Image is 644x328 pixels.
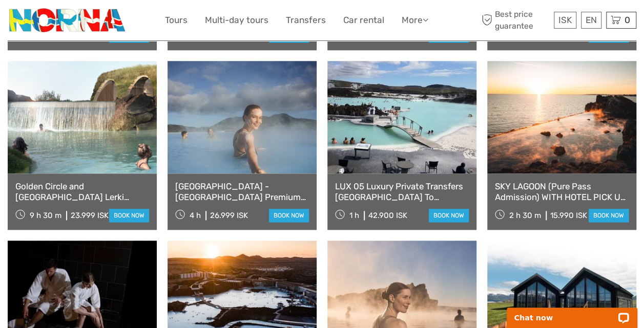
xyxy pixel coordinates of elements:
[581,12,601,29] div: EN
[509,211,541,220] span: 2 h 30 m
[8,8,128,33] img: 3202-b9b3bc54-fa5a-4c2d-a914-9444aec66679_logo_small.png
[500,296,644,328] iframe: LiveChat chat widget
[15,181,149,202] a: Golden Circle and [GEOGRAPHIC_DATA] Lerki Admission
[71,211,109,220] div: 23.999 ISK
[109,209,149,222] a: book now
[368,211,407,220] div: 42.900 ISK
[402,13,428,28] a: More
[623,15,632,25] span: 0
[165,13,188,28] a: Tours
[479,9,551,31] span: Best price guarantee
[335,181,469,202] a: LUX 05 Luxury Private Transfers [GEOGRAPHIC_DATA] To [GEOGRAPHIC_DATA]
[269,209,309,222] a: book now
[210,211,248,220] div: 26.999 ISK
[589,209,629,222] a: book now
[175,181,309,202] a: [GEOGRAPHIC_DATA] - [GEOGRAPHIC_DATA] Premium including admission
[495,181,629,202] a: SKY LAGOON (Pure Pass Admission) WITH HOTEL PICK UP IN [GEOGRAPHIC_DATA]
[343,13,384,28] a: Car rental
[205,13,268,28] a: Multi-day tours
[30,211,61,220] span: 9 h 30 m
[349,211,359,220] span: 1 h
[558,15,572,25] span: ISK
[190,211,201,220] span: 4 h
[286,13,326,28] a: Transfers
[550,211,587,220] div: 15.990 ISK
[429,209,469,222] a: book now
